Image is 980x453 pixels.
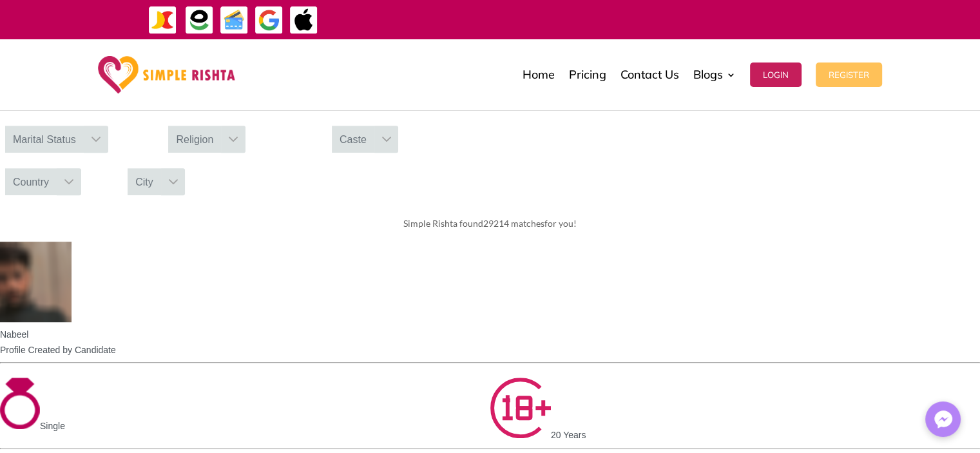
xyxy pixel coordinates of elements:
span: 29214 matches [483,218,544,229]
img: JazzCash-icon [148,6,177,35]
img: GooglePay-icon [255,6,283,35]
a: Login [750,43,802,107]
a: Home [523,43,555,107]
button: Login [750,63,802,87]
div: City [128,168,161,195]
a: Register [816,43,882,107]
a: Pricing [569,43,606,107]
img: EasyPaisa-icon [185,6,214,35]
img: Messenger [930,407,956,432]
a: Blogs [693,43,736,107]
button: Register [816,63,882,87]
span: Simple Rishta found for you! [403,218,577,229]
span: 20 Years [551,430,586,440]
span: Single [40,421,65,431]
img: ApplePay-icon [289,6,318,35]
a: Contact Us [620,43,679,107]
div: Marital Status [5,126,84,153]
div: Religion [168,126,221,153]
div: Country [5,168,57,195]
img: Credit Cards [220,6,249,35]
div: Caste [332,126,374,153]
